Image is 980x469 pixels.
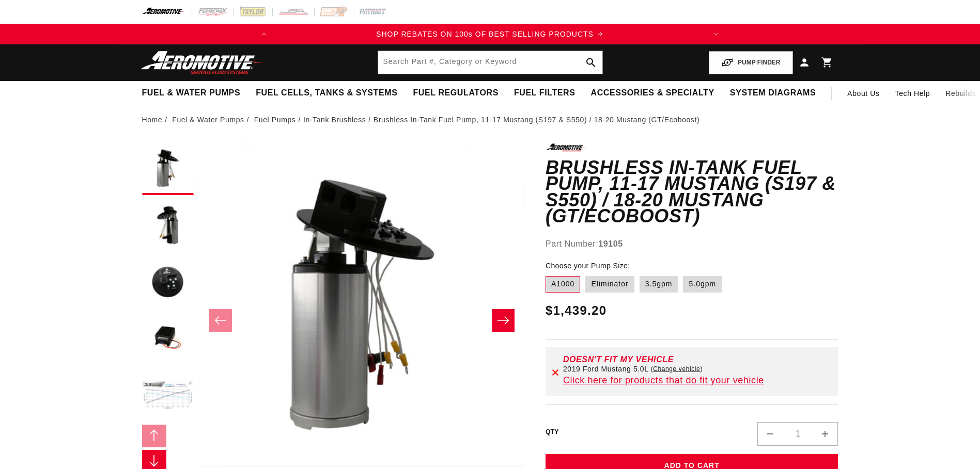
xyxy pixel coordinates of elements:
[514,88,575,99] span: Fuel Filters
[583,81,722,105] summary: Accessories & Specialty
[274,28,705,40] div: Announcement
[142,370,194,422] button: Load image 5 in gallery view
[839,81,887,106] a: About Us
[254,24,274,44] button: Translation missing: en.sections.announcements.previous_announcement
[709,51,792,74] button: PUMP FINDER
[142,314,194,365] button: Load image 4 in gallery view
[142,425,167,447] button: Slide left
[683,276,722,293] label: 5.0gpm
[598,239,623,248] strong: 19105
[134,81,248,105] summary: Fuel & Water Pumps
[546,276,580,293] label: A1000
[256,88,397,99] span: Fuel Cells, Tanks & Systems
[142,200,194,252] button: Load image 2 in gallery view
[585,276,634,293] label: Eliminator
[142,88,241,99] span: Fuel & Water Pumps
[563,365,649,373] span: 2019 Ford Mustang 5.0L
[888,81,938,106] summary: Tech Help
[722,81,823,105] summary: System Diagrams
[580,51,602,74] button: search button
[116,24,864,44] slideshow-component: Translation missing: en.sections.announcements.announcement_bar
[651,365,703,373] a: Change vehicle
[563,375,764,385] a: Click here for products that do fit your vehicle
[506,81,583,105] summary: Fuel Filters
[546,428,559,436] label: QTY
[945,88,976,99] span: Rebuilds
[546,301,606,320] span: $1,439.20
[142,114,163,125] a: Home
[706,24,726,44] button: Translation missing: en.sections.announcements.next_announcement
[248,81,405,105] summary: Fuel Cells, Tanks & Systems
[303,114,374,125] li: In-Tank Brushless
[378,51,602,74] input: Search by Part Number, Category or Keyword
[142,257,194,309] button: Load image 3 in gallery view
[895,88,930,99] span: Tech Help
[142,143,194,195] button: Load image 1 in gallery view
[209,309,232,332] button: Slide left
[591,88,714,99] span: Accessories & Specialty
[374,114,699,125] li: Brushless In-Tank Fuel Pump, 11-17 Mustang (S197 & S550) / 18-20 Mustang (GT/Ecoboost)
[847,89,879,98] span: About Us
[274,28,705,40] a: SHOP REBATES ON 100s OF BEST SELLING PRODUCTS
[546,159,838,224] h1: Brushless In-Tank Fuel Pump, 11-17 Mustang (S197 & S550) / 18-20 Mustang (GT/Ecoboost)
[254,114,296,125] a: Fuel Pumps
[405,81,506,105] summary: Fuel Regulators
[640,276,678,293] label: 3.5gpm
[563,355,832,364] div: Doesn't fit my vehicle
[546,261,631,271] legend: Choose your Pump Size:
[492,309,515,332] button: Slide right
[730,88,816,99] span: System Diagrams
[274,28,705,40] div: 1 of 2
[172,114,244,125] a: Fuel & Water Pumps
[376,30,594,38] span: SHOP REBATES ON 100s OF BEST SELLING PRODUCTS
[142,114,838,125] nav: breadcrumbs
[546,237,838,251] div: Part Number:
[413,88,498,99] span: Fuel Regulators
[138,51,267,75] img: Aeromotive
